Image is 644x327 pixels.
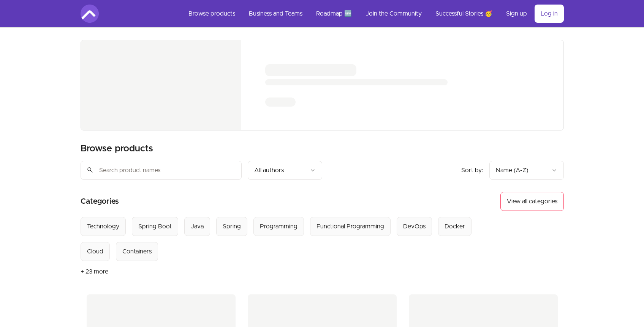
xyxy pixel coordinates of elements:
[403,222,426,231] div: DevOps
[81,161,242,180] input: Search product names
[81,143,153,155] h2: Browse products
[310,5,358,23] a: Roadmap 🆕
[248,161,322,180] button: Filter by author
[87,247,103,256] div: Cloud
[87,222,119,231] div: Technology
[243,5,309,23] a: Business and Teams
[138,222,172,231] div: Spring Boot
[461,167,483,173] span: Sort by:
[489,161,564,180] button: Product sort options
[429,5,498,23] a: Successful Stories 🥳
[81,261,108,282] button: + 23 more
[316,222,384,231] div: Functional Programming
[81,192,119,211] h2: Categories
[81,5,99,23] img: Amigoscode logo
[260,222,297,231] div: Programming
[500,5,533,23] a: Sign up
[122,247,152,256] div: Containers
[535,5,564,23] a: Log in
[182,5,564,23] nav: Main
[359,5,428,23] a: Join the Community
[191,222,204,231] div: Java
[445,222,465,231] div: Docker
[182,5,241,23] a: Browse products
[500,192,564,211] button: View all categories
[87,165,93,175] span: search
[223,222,241,231] div: Spring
